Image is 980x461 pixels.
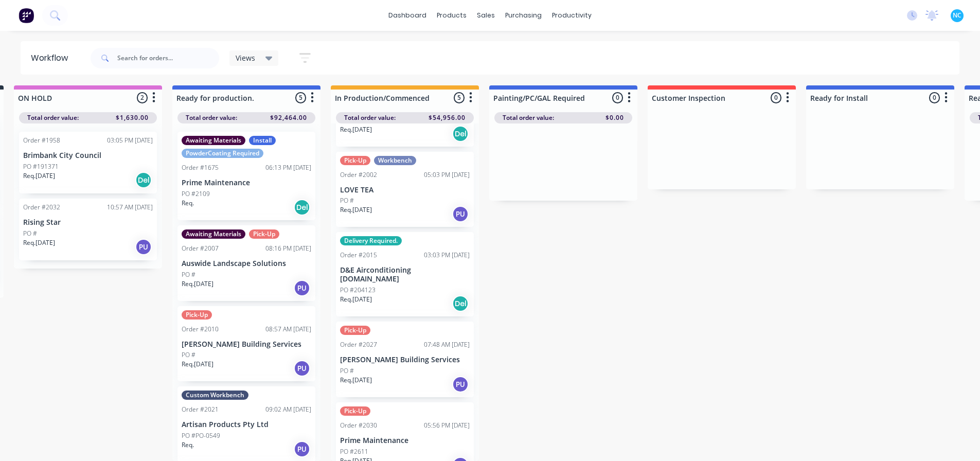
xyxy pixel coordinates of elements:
[107,136,153,145] div: 03:05 PM [DATE]
[340,421,377,430] div: Order #2030
[340,295,372,304] p: Req. [DATE]
[182,279,213,289] p: Req. [DATE]
[452,126,469,142] div: Del
[182,440,194,450] p: Req.
[340,266,470,283] p: D&E Airconditioning [DOMAIN_NAME]
[265,405,311,414] div: 09:02 AM [DATE]
[452,376,469,393] div: PU
[265,244,311,253] div: 08:16 PM [DATE]
[107,203,153,212] div: 10:57 AM [DATE]
[340,251,377,260] div: Order #2015
[547,8,597,23] div: productivity
[135,239,152,255] div: PU
[383,8,432,23] a: dashboard
[182,163,219,172] div: Order #1675
[182,391,248,400] div: Custom Workbench
[23,162,59,171] p: PO #191371
[182,431,220,440] p: PO #PO-0549
[503,113,554,122] span: Total order value:
[336,232,474,316] div: Delivery Required.Order #201503:03 PM [DATE]D&E Airconditioning [DOMAIN_NAME]PO #204123Req.[DATE]Del
[424,170,470,180] div: 05:03 PM [DATE]
[182,199,194,208] p: Req.
[249,229,279,239] div: Pick-Up
[340,156,370,165] div: Pick-Up
[294,441,310,457] div: PU
[182,259,311,268] p: Auswide Landscape Solutions
[340,406,370,416] div: Pick-Up
[953,11,961,20] span: NC
[265,325,311,334] div: 08:57 AM [DATE]
[340,376,372,385] p: Req. [DATE]
[23,238,55,247] p: Req. [DATE]
[182,340,311,349] p: [PERSON_NAME] Building Services
[23,229,37,238] p: PO #
[182,229,245,239] div: Awaiting Materials
[236,52,255,63] span: Views
[23,218,153,227] p: Rising Star
[336,152,474,227] div: Pick-UpWorkbenchOrder #200205:03 PM [DATE]LOVE TEAPO #Req.[DATE]PU
[340,170,377,180] div: Order #2002
[182,420,311,429] p: Artisan Products Pty Ltd
[182,179,311,187] p: Prime Maintenance
[294,199,310,216] div: Del
[27,113,79,122] span: Total order value:
[182,325,219,334] div: Order #2010
[135,172,152,188] div: Del
[23,203,60,212] div: Order #2032
[336,322,474,397] div: Pick-UpOrder #202707:48 AM [DATE][PERSON_NAME] Building ServicesPO #Req.[DATE]PU
[374,156,416,165] div: Workbench
[340,366,354,376] p: PO #
[177,225,315,301] div: Awaiting MaterialsPick-UpOrder #200708:16 PM [DATE]Auswide Landscape SolutionsPO #Req.[DATE]PU
[182,350,195,360] p: PO #
[182,405,219,414] div: Order #2021
[116,113,149,122] span: $1,630.00
[294,280,310,296] div: PU
[186,113,237,122] span: Total order value:
[31,52,73,64] div: Workflow
[19,199,157,260] div: Order #203210:57 AM [DATE]Rising StarPO #Req.[DATE]PU
[294,360,310,377] div: PU
[117,48,219,68] input: Search for orders...
[424,421,470,430] div: 05:56 PM [DATE]
[182,149,263,158] div: PowderCoating Required
[182,310,212,320] div: Pick-Up
[424,340,470,349] div: 07:48 AM [DATE]
[249,136,276,145] div: Install
[23,151,153,160] p: Brimbank City Council
[19,8,34,23] img: Factory
[340,205,372,215] p: Req. [DATE]
[340,436,470,445] p: Prime Maintenance
[265,163,311,172] div: 06:13 PM [DATE]
[424,251,470,260] div: 03:03 PM [DATE]
[19,132,157,193] div: Order #195803:05 PM [DATE]Brimbank City CouncilPO #191371Req.[DATE]Del
[182,270,195,279] p: PO #
[500,8,547,23] div: purchasing
[432,8,472,23] div: products
[340,196,354,205] p: PO #
[340,286,376,295] p: PO #204123
[182,189,210,199] p: PO #2109
[605,113,624,122] span: $0.00
[429,113,466,122] span: $54,956.00
[340,340,377,349] div: Order #2027
[452,206,469,222] div: PU
[340,186,470,194] p: LOVE TEA
[23,136,60,145] div: Order #1958
[182,360,213,369] p: Req. [DATE]
[340,447,368,456] p: PO #2611
[270,113,307,122] span: $92,464.00
[182,136,245,145] div: Awaiting Materials
[177,132,315,220] div: Awaiting MaterialsInstallPowderCoating RequiredOrder #167506:13 PM [DATE]Prime MaintenancePO #210...
[452,295,469,312] div: Del
[344,113,396,122] span: Total order value:
[472,8,500,23] div: sales
[340,326,370,335] div: Pick-Up
[340,356,470,364] p: [PERSON_NAME] Building Services
[177,306,315,382] div: Pick-UpOrder #201008:57 AM [DATE][PERSON_NAME] Building ServicesPO #Req.[DATE]PU
[340,125,372,134] p: Req. [DATE]
[340,236,402,245] div: Delivery Required.
[23,171,55,181] p: Req. [DATE]
[182,244,219,253] div: Order #2007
